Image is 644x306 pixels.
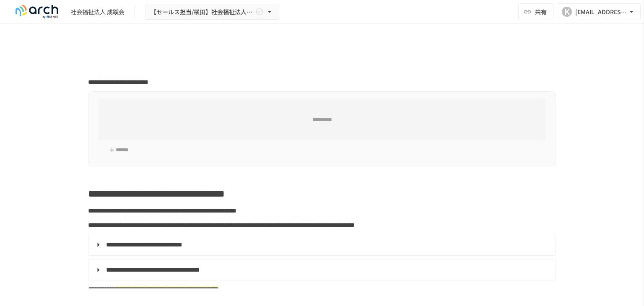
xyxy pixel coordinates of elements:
[70,8,125,16] div: 社会福祉法人 成蹊会
[10,5,64,18] img: logo-default@2x-9cf2c760.svg
[518,3,553,20] button: 共有
[151,7,254,17] span: 【セールス担当/横田】社会福祉法人成蹊会様_初期設定サポート
[575,7,627,17] div: [EMAIL_ADDRESS][DOMAIN_NAME]
[562,7,572,17] div: K
[535,7,547,16] span: 共有
[145,4,279,20] button: 【セールス担当/横田】社会福祉法人成蹊会様_初期設定サポート
[557,3,641,20] button: K[EMAIL_ADDRESS][DOMAIN_NAME]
